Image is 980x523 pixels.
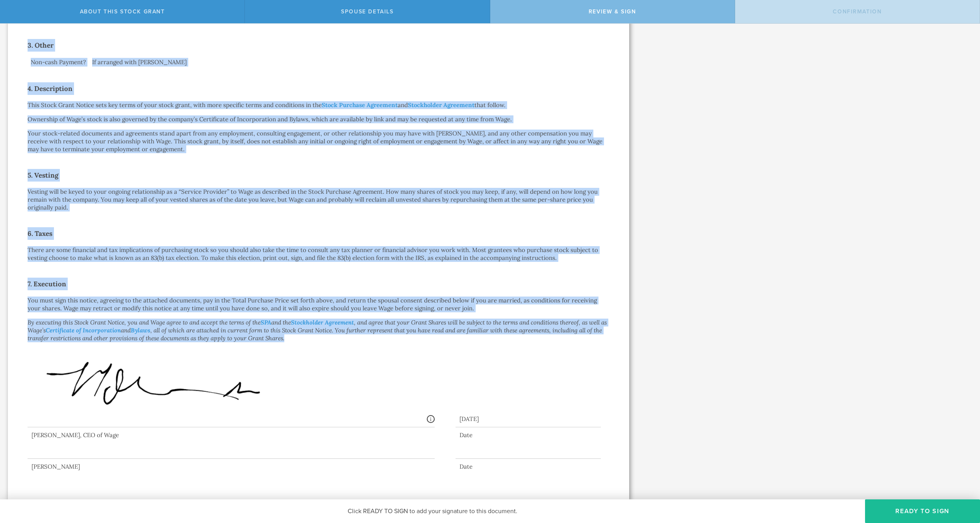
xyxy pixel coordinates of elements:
[28,130,609,153] p: Your stock-related documents and agreements stand apart from any employment, consulting engagemen...
[28,278,609,290] h2: 7. Execution
[341,8,393,15] span: Spouse Details
[833,8,882,15] span: Confirmation
[28,58,89,67] td: Non-cash Payment?
[28,101,609,109] p: This Stock Grant Notice sets key terms of your stock grant, with more specific terms and conditio...
[31,352,311,429] img: IYABCAAAQhAID0BhFr6EGEgBCAAAQhAAAJXJYBQu2rk8RsCEIAABCAAgfQEEGrpQ4SBEIAABCAAAQhclQBC7aqRx28IQAACEI...
[291,319,354,326] a: Stockholder Agreement
[28,227,609,240] h2: 6. Taxes
[322,101,398,109] a: Stock Purchase Agreement
[28,319,607,342] em: By executing this Stock Grant Notice, you and Wage agree to and accept the terms of the and the ,...
[28,169,609,182] h2: 5. Vesting
[456,463,601,471] div: Date
[456,407,601,427] div: [DATE]
[131,326,150,334] a: Bylaws
[28,297,609,312] p: You must sign this notice, agreeing to the attached documents, pay in the Total Purchase Price se...
[46,326,121,334] a: Certificate of Incorporation
[408,101,474,109] a: Stockholder Agreement
[261,319,271,326] a: SPA
[865,499,980,523] button: Ready to Sign
[28,463,435,471] div: [PERSON_NAME]
[28,188,609,211] p: Vesting will be keyed to your ongoing relationship as a “Service Provider” to Wage as described i...
[80,8,165,15] span: About this stock grant
[28,82,609,95] h2: 4. Description
[589,8,636,15] span: Review & Sign
[28,115,609,123] p: Ownership of Wage’s stock is also governed by the company’s Certificate of Incorporation and Byla...
[89,58,609,67] td: If arranged with [PERSON_NAME]
[28,246,609,262] p: There are some financial and tax implications of purchasing stock so you should also take the tim...
[28,39,609,52] h2: 3. Other
[348,507,517,515] span: Click READY TO SIGN to add your signature to this document.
